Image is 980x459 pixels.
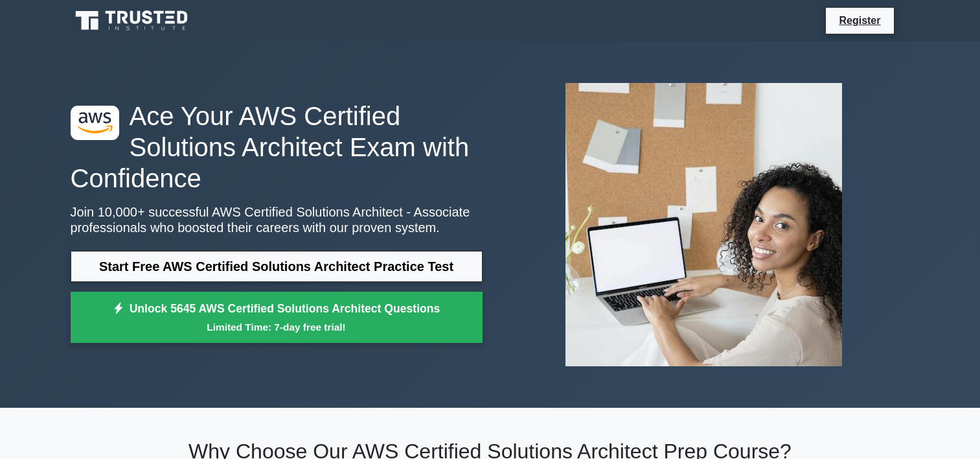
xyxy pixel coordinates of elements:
[71,292,483,344] a: Unlock 5645 AWS Certified Solutions Architect QuestionsLimited Time: 7-day free trial!
[71,251,483,282] a: Start Free AWS Certified Solutions Architect Practice Test
[71,204,483,235] p: Join 10,000+ successful AWS Certified Solutions Architect - Associate professionals who boosted t...
[831,12,888,29] a: Register
[71,100,483,194] h1: Ace Your AWS Certified Solutions Architect Exam with Confidence
[87,320,466,335] small: Limited Time: 7-day free trial!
